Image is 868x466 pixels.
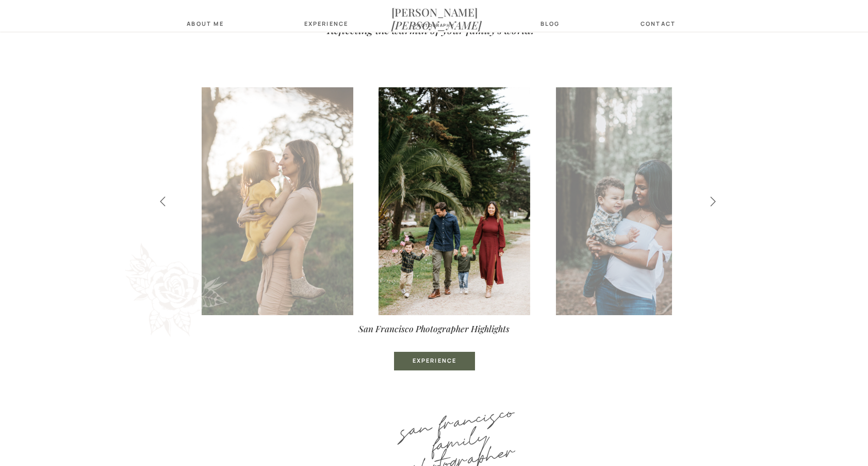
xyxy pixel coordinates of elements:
[638,20,679,27] a: contact
[184,20,227,27] a: about Me
[379,401,536,447] p: san francisco family photographer
[535,20,566,27] a: blog
[556,87,708,315] img: mom holding toddler while toddler is trying to wiggle out, they are both laughing.
[317,321,552,332] p: San Francisco Photographer Highlights
[391,6,477,18] a: [PERSON_NAME][PERSON_NAME]
[408,23,460,29] a: photography
[402,357,467,366] a: Experience
[391,6,477,18] nav: [PERSON_NAME]
[379,87,530,315] img: Mom and Dad holding hands with two little boys in San Francisco.
[201,87,353,315] img: Mom holding toddler and snuggling with each other
[304,20,345,27] a: Experience
[391,18,482,32] i: [PERSON_NAME]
